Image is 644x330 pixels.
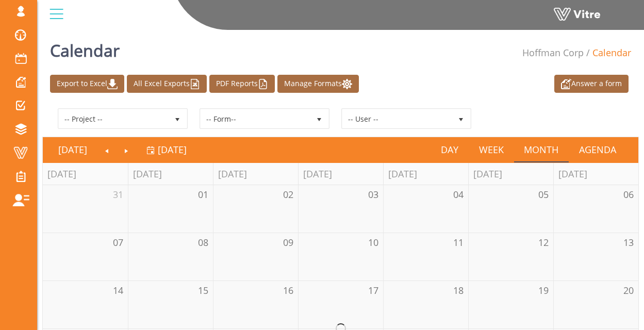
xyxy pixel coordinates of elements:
img: appointment_white2.png [561,79,571,89]
a: Answer a form [554,75,629,93]
a: PDF Reports [209,75,275,93]
th: [DATE] [43,163,128,185]
span: -- Form-- [201,109,310,128]
span: [DATE] [158,143,187,156]
a: [DATE] [48,138,97,161]
th: [DATE] [128,163,213,185]
a: Day [431,138,469,161]
img: cal_settings.png [342,79,352,89]
a: Export to Excel [50,75,124,93]
img: cal_download.png [107,79,118,89]
a: Manage Formats [277,75,359,93]
a: Agenda [569,138,626,161]
th: [DATE] [213,163,298,185]
a: Previous [97,138,117,161]
a: Next [117,138,136,161]
a: Hoffman Corp [522,46,584,59]
th: [DATE] [383,163,468,185]
a: [DATE] [146,138,187,161]
h1: Calendar [50,26,120,70]
span: select [168,109,187,128]
a: Week [469,138,514,161]
li: Calendar [584,46,631,60]
img: cal_pdf.png [258,79,268,89]
span: select [452,109,470,128]
th: [DATE] [553,163,638,185]
a: All Excel Exports [127,75,207,93]
th: [DATE] [298,163,383,185]
span: -- User -- [342,109,452,128]
span: select [310,109,328,128]
a: Month [514,138,569,161]
th: [DATE] [468,163,553,185]
img: cal_excel.png [190,79,200,89]
span: -- Project -- [59,109,168,128]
